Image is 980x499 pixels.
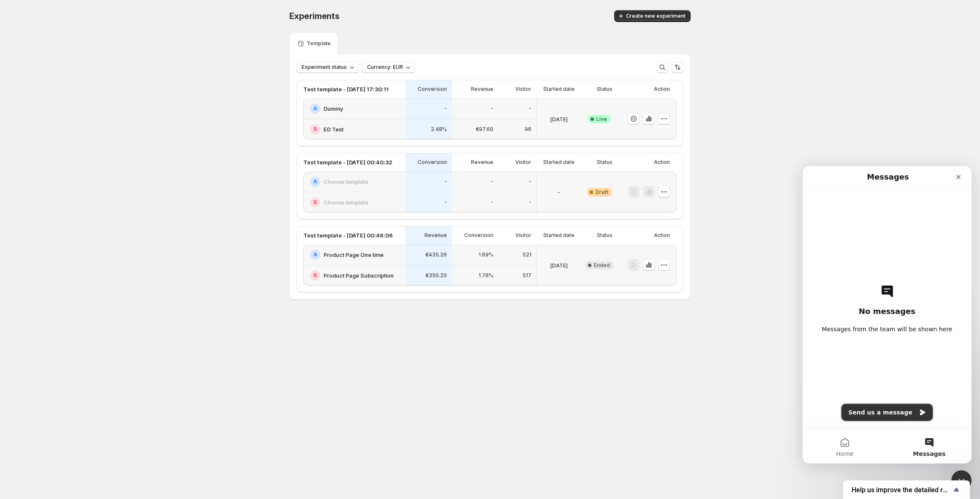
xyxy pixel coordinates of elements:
[425,272,447,279] p: €350.20
[523,251,531,258] p: 521
[324,271,394,280] h2: Product Page Subscription
[852,485,961,495] button: Show survey - Help us improve the detailed report for A/B campaigns
[313,251,317,258] h2: A
[324,251,384,259] h2: Product Page One time
[362,61,415,73] button: Currency: EUR
[654,159,670,166] p: Action
[324,125,343,134] h2: ED Test
[654,232,670,239] p: Action
[313,126,317,133] h2: B
[550,261,568,270] p: [DATE]
[303,231,393,240] p: Test template - [DATE] 00:46:06
[626,13,686,19] span: Create new experiment
[543,159,574,166] p: Started date
[515,232,531,239] p: Visitor
[529,178,531,185] p: -
[307,40,331,47] p: Template
[529,105,531,112] p: -
[672,61,683,73] button: Sort the results
[491,199,493,206] p: -
[596,189,608,196] span: Draft
[444,105,447,112] p: -
[313,199,317,206] h2: B
[558,188,560,196] p: -
[324,104,343,113] h2: Dummy
[471,86,493,93] p: Revenue
[471,159,493,166] p: Revenue
[444,199,447,206] p: -
[597,159,612,166] p: Status
[289,11,340,21] span: Experiments
[543,86,574,93] p: Started date
[431,126,447,133] p: 2.48%
[418,86,447,93] p: Conversion
[418,159,447,166] p: Conversion
[523,272,531,279] p: 517
[852,486,951,494] span: Help us improve the detailed report for A/B campaigns
[515,159,531,166] p: Visitor
[594,262,610,269] span: Ended
[302,64,347,71] span: Experiment status
[597,86,612,93] p: Status
[515,86,531,93] p: Visitor
[464,232,493,239] p: Conversion
[543,232,574,239] p: Started date
[425,232,447,239] p: Revenue
[491,178,493,185] p: -
[313,272,317,279] h2: B
[654,86,670,93] p: Action
[951,470,972,491] iframe: Intercom live chat
[614,10,691,22] button: Create new experiment
[303,158,392,166] p: Test template - [DATE] 00:40:32
[529,199,531,206] p: -
[324,177,368,186] h2: Choose template
[367,64,403,71] span: Currency: EUR
[491,105,493,112] p: -
[324,198,368,207] h2: Choose template
[550,115,568,123] p: [DATE]
[597,232,612,239] p: Status
[596,116,607,123] span: Live
[525,126,531,133] p: 96
[313,178,317,185] h2: A
[479,251,493,258] p: 1.69%
[476,126,493,133] p: €97.60
[425,251,447,258] p: €435.26
[479,272,493,279] p: 1.76%
[303,85,389,93] p: Test template - [DATE] 17:30:11
[803,166,972,464] iframe: Intercom live chat
[313,105,317,112] h2: A
[444,178,447,185] p: -
[297,61,359,73] button: Experiment status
